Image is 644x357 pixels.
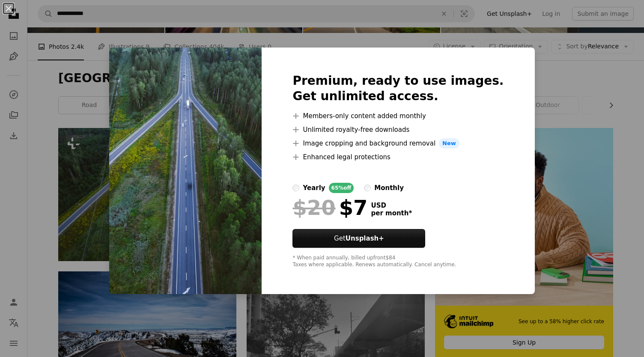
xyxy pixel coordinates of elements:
[292,184,299,191] input: yearly65%off
[292,111,504,121] li: Members-only content added monthly
[329,183,354,193] div: 65% off
[439,138,459,149] span: New
[364,184,371,191] input: monthly
[292,125,504,135] li: Unlimited royalty-free downloads
[292,138,504,149] li: Image cropping and background removal
[292,196,367,219] div: $7
[371,209,412,217] span: per month *
[371,202,412,209] span: USD
[292,229,425,248] button: GetUnsplash+
[346,235,384,242] strong: Unsplash+
[292,152,504,162] li: Enhanced legal protections
[292,196,335,219] span: $20
[109,48,262,294] img: premium_photo-1664635402646-4ace8c5b41e4
[292,73,504,104] h2: Premium, ready to use images. Get unlimited access.
[374,183,404,193] div: monthly
[303,183,325,193] div: yearly
[292,255,504,268] div: * When paid annually, billed upfront $84 Taxes where applicable. Renews automatically. Cancel any...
